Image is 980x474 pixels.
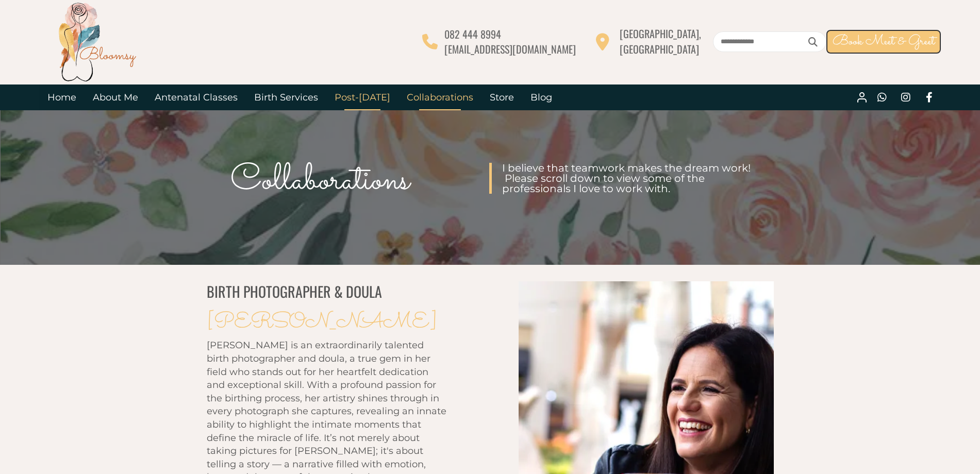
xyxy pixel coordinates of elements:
[56,1,138,83] img: Bloomsy
[502,162,753,195] span: I believe that teamwork makes the dream work! Please scroll down to view some of the professional...
[620,26,701,41] span: [GEOGRAPHIC_DATA],
[246,84,326,110] a: Birth Services
[326,84,398,110] a: Post-[DATE]
[85,84,146,110] a: About Me
[522,84,560,110] a: Blog
[398,84,481,110] a: Collaborations
[620,41,699,57] span: [GEOGRAPHIC_DATA]
[444,26,501,42] span: 082 444 8994
[833,31,935,52] span: Book Meet & Greet
[207,281,382,302] span: BIRTH PHOTOGRAPHER & DOULA
[444,41,576,57] span: [EMAIL_ADDRESS][DOMAIN_NAME]
[826,30,941,54] a: Book Meet & Greet
[481,84,522,110] a: Store
[230,154,409,208] span: Collaborations
[207,307,437,338] span: [PERSON_NAME]
[39,84,85,110] a: Home
[146,84,246,110] a: Antenatal Classes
